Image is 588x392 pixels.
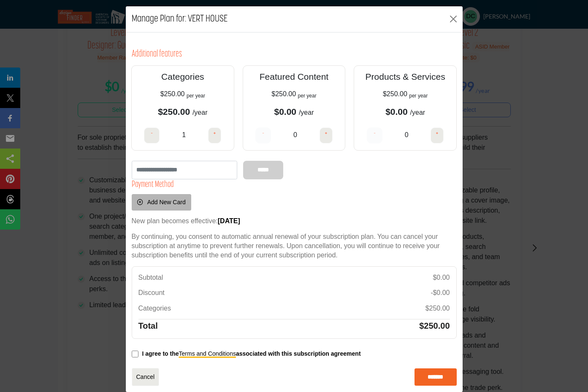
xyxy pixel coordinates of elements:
[158,107,190,116] b: $250.00
[383,90,407,97] span: $250.00
[142,350,360,358] p: I agree to the associated with this subscription agreement
[139,70,226,84] p: Categories
[187,93,205,99] sub: per year
[447,13,460,25] button: Close
[138,273,163,282] p: Subtotal
[362,70,449,84] p: Products & Services
[132,368,160,386] a: Close
[132,12,228,26] h1: Manage Plan for: VERT HOUSE
[138,288,165,297] p: Discount
[425,304,450,313] p: $250.00
[299,109,314,116] span: /year
[138,304,171,313] p: Categories
[436,129,439,139] h4: +
[218,217,240,224] strong: [DATE]
[251,70,338,84] p: Featured Content
[385,107,408,116] b: $0.00
[325,129,328,139] h4: +
[147,199,186,205] span: Add New Card
[179,350,236,357] a: Terms and Conditions
[208,127,221,143] button: +
[433,273,450,282] p: $0.00
[160,90,185,97] span: $250.00
[419,319,450,332] h5: $250.00
[320,127,333,143] button: +
[409,93,428,99] sub: per year
[410,109,425,116] span: /year
[405,130,409,140] p: 0
[132,47,182,61] h3: Additional features
[213,129,216,139] h4: +
[144,127,160,143] button: -
[271,90,296,97] span: $250.00
[431,288,450,297] p: -$0.00
[132,232,457,260] p: By continuing, you consent to automatic annual renewal of your subscription plan. You can cancel ...
[151,129,153,139] h4: -
[293,130,297,140] p: 0
[132,216,457,226] p: New plan becomes effective:
[298,93,317,99] sub: per year
[182,130,186,140] p: 1
[138,319,158,332] h5: Total
[274,107,296,116] b: $0.00
[132,194,191,211] button: Add New Card
[192,109,208,116] span: /year
[431,127,444,143] button: +
[132,179,457,190] h4: Payment Method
